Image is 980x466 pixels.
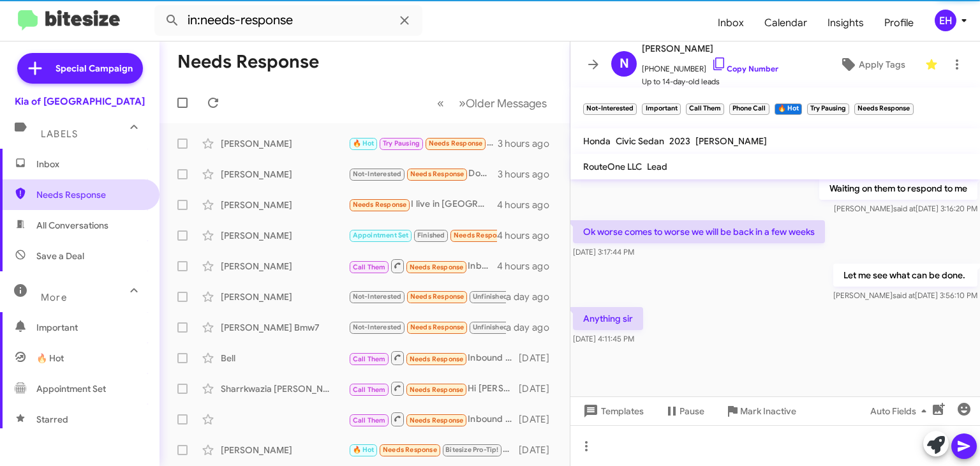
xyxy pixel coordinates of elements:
[473,292,508,301] span: Unfinished
[348,197,497,212] div: I live in [GEOGRAPHIC_DATA], so I wanted do a virtual visit, if possible.
[348,258,497,274] div: Inbound Call
[410,416,464,425] span: Needs Response
[498,137,560,150] div: 3 hours ago
[348,442,519,457] div: At the end
[353,292,402,301] span: Not-Interested
[817,4,874,41] span: Insights
[859,53,905,76] span: Apply Tags
[41,128,78,140] span: Labels
[221,382,348,395] div: Sharrkwazia [PERSON_NAME]
[775,103,802,115] small: 🔥 Hot
[854,103,913,115] small: Needs Response
[874,4,924,41] a: Profile
[56,62,133,75] span: Special Campaign
[15,95,145,108] div: Kia of [GEOGRAPHIC_DATA]
[353,263,386,271] span: Call Them
[221,352,348,365] div: Bell
[221,199,348,211] div: [PERSON_NAME]
[348,320,506,334] div: Hello [PERSON_NAME], already bought a car. Thank you
[221,321,348,334] div: [PERSON_NAME] Bmw7
[417,231,445,239] span: Finished
[353,386,386,394] span: Call Them
[497,199,560,211] div: 4 hours ago
[708,4,754,41] span: Inbox
[410,386,464,394] span: Needs Response
[519,444,560,456] div: [DATE]
[429,139,483,147] span: Needs Response
[581,400,644,423] span: Templates
[686,103,724,115] small: Call Them
[383,139,420,147] span: Try Pausing
[454,231,508,239] span: Needs Response
[519,382,560,395] div: [DATE]
[695,135,767,147] span: [PERSON_NAME]
[353,355,386,363] span: Call Them
[41,292,67,303] span: More
[410,323,464,331] span: Needs Response
[519,413,560,426] div: [DATE]
[348,136,498,151] div: I can secure my own financing. If I get the rate I'm anticipating. I will come back in. Thank you...
[437,95,444,111] span: «
[497,260,560,273] div: 4 hours ago
[466,96,547,110] span: Older Messages
[221,168,348,181] div: [PERSON_NAME]
[893,290,915,300] span: said at
[729,103,769,115] small: Phone Call
[429,90,452,116] button: Previous
[383,446,437,454] span: Needs Response
[348,380,519,396] div: Hi [PERSON_NAME], I want to confirm Ourisman Kia will purchase our vehicle as is (including any d...
[154,5,422,36] input: Search
[620,54,629,74] span: N
[473,323,508,331] span: Unfinished
[410,292,464,301] span: Needs Response
[754,4,817,41] a: Calendar
[498,168,560,181] div: 3 hours ago
[221,260,348,273] div: [PERSON_NAME]
[410,170,464,178] span: Needs Response
[860,400,942,423] button: Auto Fields
[36,352,64,365] span: 🔥 Hot
[642,103,680,115] small: Important
[36,250,84,262] span: Save a Deal
[221,229,348,242] div: [PERSON_NAME]
[833,290,977,300] span: [PERSON_NAME] [DATE] 3:56:10 PM
[353,416,386,425] span: Call Them
[583,135,611,147] span: Honda
[506,321,560,334] div: a day ago
[506,290,560,303] div: a day ago
[870,400,932,423] span: Auto Fields
[36,188,145,201] span: Needs Response
[647,161,667,172] span: Lead
[497,229,560,242] div: 4 hours ago
[410,355,464,363] span: Needs Response
[353,231,409,239] span: Appointment Set
[36,321,145,334] span: Important
[807,103,849,115] small: Try Pausing
[654,400,715,423] button: Pause
[451,90,554,116] button: Next
[445,446,498,454] span: Bitesize Pro-Tip!
[353,139,375,147] span: 🔥 Hot
[353,446,375,454] span: 🔥 Hot
[833,264,977,287] p: Let me see what can be done.
[348,228,497,243] div: I received a finance offer and was told I'd also receive the cash offer, which was said to be $30...
[573,247,634,257] span: [DATE] 3:17:44 PM
[17,53,143,84] a: Special Campaign
[573,220,825,243] p: Ok worse comes to worse we will be back in a few weeks
[348,411,519,427] div: Inbound Call
[583,103,637,115] small: Not-Interested
[819,177,977,200] p: Waiting on them to respond to me
[642,75,778,88] span: Up to 14-day-old leads
[825,53,919,76] button: Apply Tags
[353,170,402,178] span: Not-Interested
[642,41,778,56] span: [PERSON_NAME]
[221,290,348,303] div: [PERSON_NAME]
[740,400,796,423] span: Mark Inactive
[715,400,806,423] button: Mark Inactive
[348,167,498,181] div: Down and we said if we wanted to do more we will come back with 3000
[177,52,319,72] h1: Needs Response
[924,10,966,31] button: EH
[353,200,407,209] span: Needs Response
